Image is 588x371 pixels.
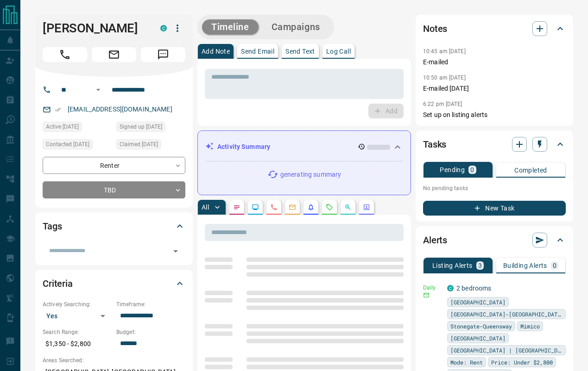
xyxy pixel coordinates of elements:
p: 6:22 pm [DATE] [423,101,462,107]
button: Open [169,245,182,258]
svg: Email Verified [55,106,61,113]
svg: Email [423,292,430,298]
svg: Emails [289,204,296,211]
div: Mon Jun 02 2025 [116,122,185,135]
p: generating summary [280,170,341,179]
h2: Notes [423,21,447,36]
p: Search Range: [43,328,112,336]
svg: Agent Actions [363,204,370,211]
div: Mon Jun 02 2025 [116,139,185,152]
p: All [202,204,209,210]
span: Active [DATE] [46,122,79,131]
div: Activity Summary [205,138,403,155]
p: Add Note [202,48,230,55]
p: Pending [440,167,465,173]
p: Budget: [116,328,185,336]
button: New Task [423,201,566,216]
span: Call [43,47,87,62]
svg: Calls [270,204,278,211]
p: Activity Summary [217,142,270,152]
span: [GEOGRAPHIC_DATA] | [GEOGRAPHIC_DATA] [450,346,563,355]
span: Claimed [DATE] [120,140,158,149]
svg: Opportunities [344,204,352,211]
h2: Alerts [423,233,447,247]
span: Email [92,47,136,62]
span: [GEOGRAPHIC_DATA] [450,297,506,307]
p: Daily [423,284,442,292]
span: [GEOGRAPHIC_DATA]-[GEOGRAPHIC_DATA] [450,309,563,319]
div: condos.ca [447,285,454,291]
p: Timeframe: [116,300,185,309]
span: Signed up [DATE] [120,122,162,131]
span: Price: Under $2,800 [491,358,553,367]
p: 10:50 am [DATE] [423,74,466,81]
p: Listing Alerts [432,262,473,269]
button: Open [93,84,104,95]
span: [GEOGRAPHIC_DATA] [450,334,506,343]
p: E-mailed [423,57,566,67]
span: Message [141,47,185,62]
p: Send Email [241,48,274,55]
p: 3 [478,262,482,269]
span: Contacted [DATE] [46,140,89,149]
div: TBD [43,181,185,198]
div: Yes [43,309,112,323]
p: Send Text [285,48,315,55]
span: Mimico [520,322,540,331]
svg: Notes [233,204,240,211]
div: Wed Jun 11 2025 [43,139,112,152]
p: 0 [470,167,474,173]
p: Set up on listing alerts [423,110,566,120]
div: Sun Sep 14 2025 [43,122,112,135]
p: E-mailed [DATE] [423,84,566,93]
p: 0 [553,262,556,269]
p: Log Call [326,48,351,55]
a: [EMAIL_ADDRESS][DOMAIN_NAME] [68,105,172,113]
p: $1,350 - $2,800 [43,336,112,352]
p: Completed [514,167,547,173]
a: 2 bedrooms [456,284,491,292]
p: Building Alerts [503,262,547,269]
p: Actively Searching: [43,300,112,309]
div: Tasks [423,133,566,155]
svg: Requests [326,204,333,211]
svg: Listing Alerts [307,204,315,211]
div: condos.ca [160,25,167,31]
button: Campaigns [262,19,329,35]
span: Stonegate-Queensway [450,322,512,331]
h2: Criteria [43,276,73,291]
div: Alerts [423,229,566,251]
button: Timeline [202,19,259,35]
div: Renter [43,157,185,174]
h2: Tasks [423,137,446,152]
span: Mode: Rent [450,358,483,367]
svg: Lead Browsing Activity [252,204,259,211]
p: 10:45 am [DATE] [423,48,466,55]
p: No pending tasks [423,181,566,195]
h1: [PERSON_NAME] [43,21,146,36]
div: Tags [43,215,185,237]
h2: Tags [43,219,62,234]
div: Notes [423,18,566,40]
div: Criteria [43,272,185,295]
p: Areas Searched: [43,356,185,365]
